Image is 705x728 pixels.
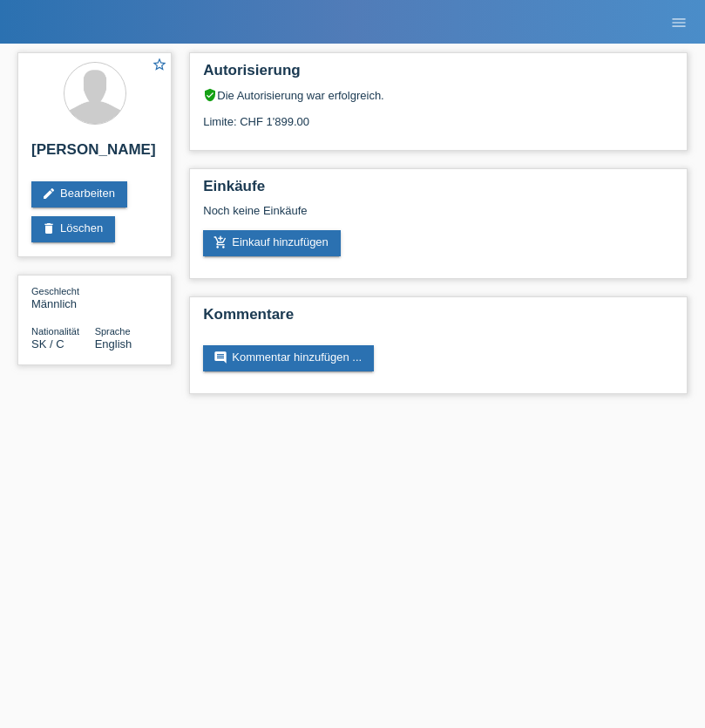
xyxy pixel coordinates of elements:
[214,350,227,364] i: comment
[31,141,158,167] h2: [PERSON_NAME]
[31,181,127,208] a: editBearbeiten
[31,216,115,242] a: deleteLöschen
[203,230,341,256] a: add_shopping_cartEinkauf hinzufügen
[203,102,674,128] div: Limite: CHF 1'899.00
[31,337,64,350] span: Slowakei / C / 20.03.2021
[95,326,131,337] span: Sprache
[670,14,688,31] i: menu
[661,17,696,27] a: menu
[203,345,374,371] a: commentKommentar hinzufügen ...
[214,235,227,249] i: add_shopping_cart
[203,204,674,230] div: Noch keine Einkäufe
[203,306,674,332] h2: Kommentare
[31,326,79,337] span: Nationalität
[203,178,674,204] h2: Einkäufe
[203,88,217,102] i: verified_user
[203,88,674,102] div: Die Autorisierung war erfolgreich.
[31,286,79,296] span: Geschlecht
[95,337,132,350] span: English
[42,187,56,201] i: edit
[152,57,167,72] i: star_border
[42,221,56,235] i: delete
[31,284,95,310] div: Männlich
[203,62,674,88] h2: Autorisierung
[152,57,167,75] a: star_border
